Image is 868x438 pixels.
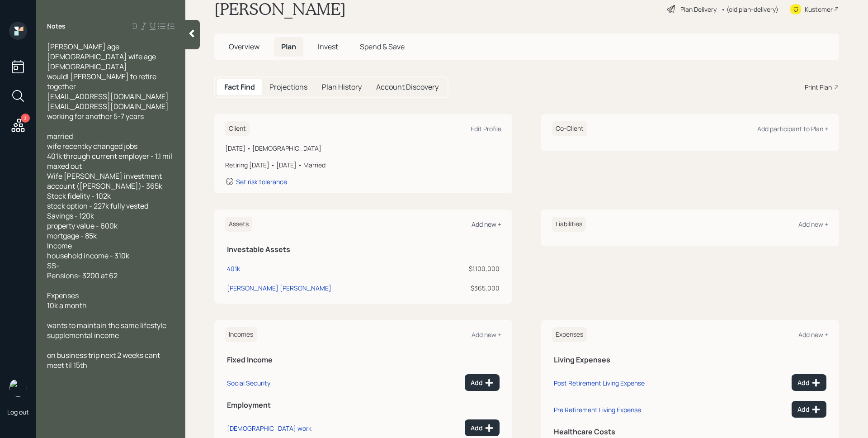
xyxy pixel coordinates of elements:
button: Add [792,401,826,418]
div: 401k [227,264,240,273]
button: Add [792,374,826,391]
h6: Incomes [225,327,257,342]
span: Spend & Save [360,42,405,52]
span: on business trip next 2 weeks cant meet til 15th [47,350,161,370]
div: 3 [21,114,30,123]
h5: Plan History [322,83,362,91]
div: Retiring [DATE] • [DATE] • Married [225,160,501,170]
h6: Liabilities [552,217,586,232]
div: Add [797,378,821,387]
div: Add [471,424,494,433]
span: Invest [318,42,338,52]
div: Print Plan [805,82,832,92]
img: james-distasi-headshot.png [9,379,27,397]
div: Social Security [227,379,270,387]
div: Add [797,405,821,414]
div: Add participant to Plan + [757,124,828,133]
div: [PERSON_NAME] [PERSON_NAME] [227,283,331,293]
div: • (old plan-delivery) [721,5,778,14]
div: $365,000 [437,283,500,293]
span: Plan [281,42,296,52]
div: Log out [7,408,29,416]
div: Kustomer [805,5,833,14]
h6: Assets [225,217,252,232]
div: Add new + [472,220,501,229]
button: Add [465,419,500,436]
div: Add new + [472,330,501,339]
h5: Projections [269,83,307,91]
div: $1,100,000 [437,264,500,273]
div: Add new + [798,220,828,229]
h6: Expenses [552,327,587,342]
button: Add [465,374,500,391]
span: wants to maintain the same lifestyle supplemental income [47,320,166,340]
h5: Living Expenses [554,356,826,364]
h5: Investable Assets [227,245,500,254]
h5: Fact Find [224,83,255,91]
div: Add [471,378,494,387]
div: Add new + [798,330,828,339]
span: Expenses 10k a month [47,290,87,310]
label: Notes [47,22,66,31]
span: [PERSON_NAME] age [DEMOGRAPHIC_DATA] wife age [DEMOGRAPHIC_DATA] wouldl [PERSON_NAME] to retire t... [47,42,169,121]
div: Plan Delivery [680,5,717,14]
h6: Client [225,121,250,136]
span: married wife recentky changed jobs 401k through current employer - 1.1 mil maxed out Wife [PERSON... [47,131,174,281]
div: Pre Retirement Living Expense [554,405,641,414]
div: [DEMOGRAPHIC_DATA] work [227,424,311,433]
div: [DATE] • [DEMOGRAPHIC_DATA] [225,143,501,153]
h5: Account Discovery [376,83,439,91]
h5: Fixed Income [227,356,500,364]
div: Edit Profile [471,124,501,133]
span: Overview [229,42,259,52]
div: Post Retirement Living Expense [554,379,645,387]
div: Set risk tolerance [236,177,287,186]
h5: Employment [227,401,500,409]
h6: Co-Client [552,121,587,136]
h5: Healthcare Costs [554,428,826,436]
